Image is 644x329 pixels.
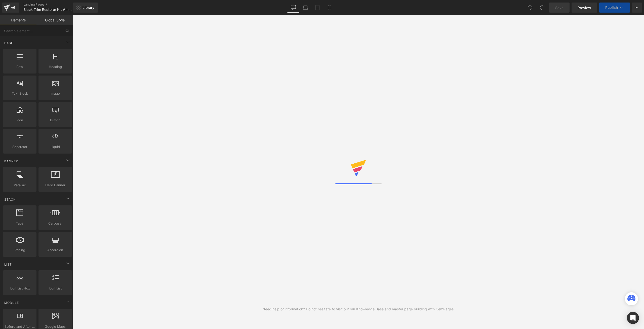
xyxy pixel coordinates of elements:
[311,3,324,13] a: Tablet
[5,221,35,226] span: Tabs
[5,286,35,291] span: Icon List Hoz
[40,286,70,291] span: Icon List
[5,91,35,96] span: Text Block
[40,118,70,123] span: Button
[40,182,70,188] span: Hero Banner
[578,5,591,10] span: Preview
[4,197,16,202] span: Stack
[40,91,70,96] span: Image
[10,4,16,11] div: v6
[5,247,35,253] span: Pricing
[5,182,35,188] span: Parallax
[599,3,630,13] button: Publish
[73,3,98,13] a: New Library
[40,144,70,150] span: Liquid
[324,3,336,13] a: Mobile
[4,41,14,45] span: Base
[2,3,19,13] a: v6
[537,3,547,13] button: Redo
[83,5,94,10] span: Library
[40,247,70,253] span: Accordion
[627,312,639,324] div: Open Intercom Messenger
[4,262,12,267] span: List
[572,3,597,13] a: Preview
[5,144,35,150] span: Separator
[5,118,35,123] span: Icon
[36,15,73,25] a: Global Style
[23,3,81,7] a: Landing Pages
[262,306,455,312] div: Need help or information? Do not hesitate to visit out our Knowledge Base and master page buildin...
[40,221,70,226] span: Carousel
[287,3,299,13] a: Desktop
[525,3,535,13] button: Undo
[632,3,642,13] button: More
[605,6,618,10] span: Publish
[4,159,19,164] span: Banner
[4,300,19,305] span: Module
[555,5,563,10] span: Save
[40,64,70,69] span: Heading
[299,3,311,13] a: Laptop
[5,64,35,69] span: Row
[23,8,72,12] span: Black Trim Restorer Kit Amazon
